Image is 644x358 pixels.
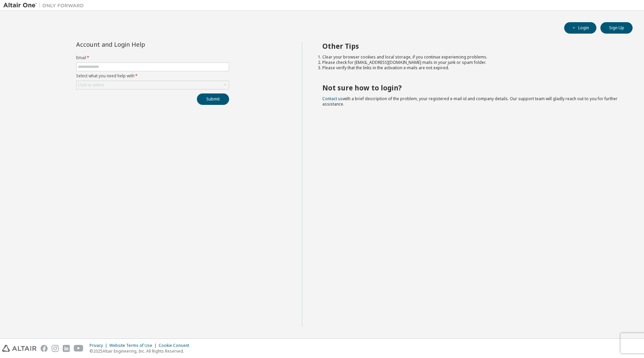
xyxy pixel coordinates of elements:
p: © 2025 Altair Engineering, Inc. All Rights Reserved. [90,348,193,354]
img: youtube.svg [74,345,84,352]
img: facebook.svg [41,345,48,352]
div: Click to select [78,82,104,88]
button: Login [564,22,596,34]
div: Website Terms of Use [109,343,159,348]
h2: Other Tips [322,42,621,50]
label: Select what you need help with [76,73,229,79]
button: Submit [197,93,229,105]
span: with a brief description of the problem, your registered e-mail id and company details. Our suppo... [322,96,618,107]
li: Clear your browser cookies and local storage, if you continue experiencing problems. [322,54,621,60]
img: Altair One [3,2,87,9]
button: Sign Up [600,22,633,34]
li: Please check for [EMAIL_ADDRESS][DOMAIN_NAME] mails in your junk or spam folder. [322,60,621,65]
img: altair_logo.svg [2,345,37,352]
a: Contact us [322,96,343,102]
div: Cookie Consent [159,343,193,348]
div: Account and Login Help [76,42,199,47]
label: Email [76,55,229,61]
img: instagram.svg [52,345,59,352]
li: Please verify that the links in the activation e-mails are not expired. [322,65,621,71]
div: Privacy [90,343,109,348]
h2: Not sure how to login? [322,83,621,92]
img: linkedin.svg [63,345,70,352]
div: Click to select [76,81,229,89]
